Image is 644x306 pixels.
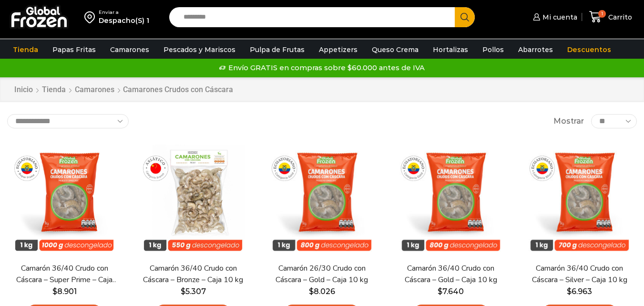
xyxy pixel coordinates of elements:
[553,116,584,127] span: Mostrar
[74,84,115,95] a: Camarones
[567,287,572,296] span: $
[528,263,631,285] a: Camarón 36/40 Crudo con Cáscara – Silver – Caja 10 kg
[367,41,423,59] a: Queso Crema
[159,41,240,59] a: Pescados y Mariscos
[14,84,33,95] a: Inicio
[438,287,442,296] span: $
[142,263,245,285] a: Camarón 36/40 Crudo con Cáscara – Bronze – Caja 10 kg
[181,287,206,296] bdi: 5.307
[531,8,577,27] a: Mi cuenta
[438,287,464,296] bdi: 7.640
[455,7,475,27] button: Search button
[41,84,66,95] a: Tienda
[314,41,362,59] a: Appetizers
[399,263,502,285] a: Camarón 36/40 Crudo con Cáscara – Gold – Caja 10 kg
[562,41,616,59] a: Descuentos
[99,16,149,25] div: Despacho(S) 1
[14,84,233,95] nav: Breadcrumb
[478,41,509,59] a: Pollos
[99,9,149,16] div: Enviar a
[540,12,577,22] span: Mi cuenta
[245,41,309,59] a: Pulpa de Frutas
[309,287,335,296] bdi: 8.026
[123,85,233,94] h1: Camarones Crudos con Cáscara
[52,287,57,296] span: $
[105,41,154,59] a: Camarones
[606,12,632,22] span: Carrito
[52,287,77,296] bdi: 8.901
[567,287,592,296] bdi: 6.963
[513,41,558,59] a: Abarrotes
[270,263,373,285] a: Camarón 26/30 Crudo con Cáscara – Gold – Caja 10 kg
[428,41,473,59] a: Hortalizas
[48,41,101,59] a: Papas Fritas
[181,287,185,296] span: $
[13,263,116,285] a: Camarón 36/40 Crudo con Cáscara – Super Prime – Caja 10 kg
[598,10,606,18] span: 1
[309,287,314,296] span: $
[7,114,129,128] select: Pedido de la tienda
[8,41,43,59] a: Tienda
[84,9,99,25] img: address-field-icon.svg
[587,6,634,28] a: 1 Carrito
